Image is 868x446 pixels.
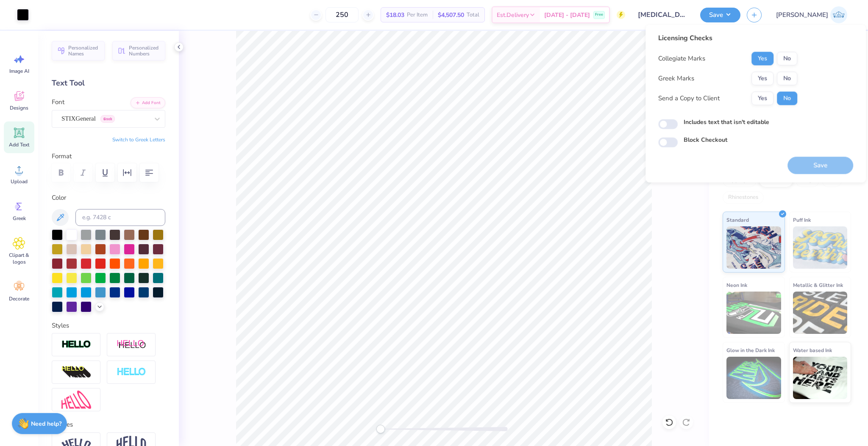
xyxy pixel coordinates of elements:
[751,91,773,105] button: Yes
[793,357,848,399] img: Water based Ink
[793,226,848,269] img: Puff Ink
[129,45,160,57] span: Personalized Numbers
[723,191,764,204] div: Rhinestones
[9,68,29,74] span: Image AI
[658,33,797,43] div: Licensing Checks
[68,45,100,57] span: Personalized Names
[52,193,165,203] label: Color
[52,97,64,107] label: Font
[75,209,165,226] input: e.g. 7428 c
[117,339,146,350] img: Shadow
[684,136,727,145] label: Block Checkout
[726,215,749,224] span: Standard
[438,11,464,19] span: $4,507.50
[632,6,694,23] input: Untitled Design
[793,215,811,224] span: Puff Ink
[31,420,61,428] strong: Need help?
[13,215,26,222] span: Greek
[376,425,385,433] div: Accessibility label
[52,321,69,330] label: Styles
[726,226,781,269] img: Standard
[726,292,781,334] img: Neon Ink
[793,292,848,334] img: Metallic & Glitter Ink
[726,357,781,399] img: Glow in the Dark Ink
[407,11,428,19] span: Per Item
[793,281,843,289] span: Metallic & Glitter Ink
[793,346,832,355] span: Water based Ink
[467,11,479,19] span: Total
[52,77,165,89] div: Text Tool
[751,52,773,65] button: Yes
[658,54,705,63] div: Collegiate Marks
[830,6,847,23] img: Josephine Amber Orros
[684,118,769,127] label: Includes text that isn't editable
[497,11,529,19] span: Est. Delivery
[776,10,828,20] span: [PERSON_NAME]
[112,41,165,61] button: Personalized Numbers
[751,72,773,85] button: Yes
[131,97,165,108] button: Add Font
[9,295,29,302] span: Decorate
[777,72,797,85] button: No
[61,340,91,350] img: Stroke
[726,281,747,289] span: Neon Ink
[52,41,105,61] button: Personalized Names
[726,346,775,355] span: Glow in the Dark Ink
[700,8,740,22] button: Save
[9,141,29,148] span: Add Text
[61,391,91,409] img: Free Distort
[325,7,359,22] input: – –
[112,136,165,143] button: Switch to Greek Letters
[658,94,720,103] div: Send a Copy to Client
[386,11,404,19] span: $18.03
[52,151,165,161] label: Format
[544,11,590,19] span: [DATE] - [DATE]
[777,91,797,105] button: No
[5,252,33,265] span: Clipart & logos
[10,105,28,111] span: Designs
[658,74,694,83] div: Greek Marks
[772,6,851,23] a: [PERSON_NAME]
[595,12,603,18] span: Free
[11,178,28,185] span: Upload
[777,52,797,65] button: No
[117,367,146,377] img: Negative Space
[61,366,91,379] img: 3D Illusion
